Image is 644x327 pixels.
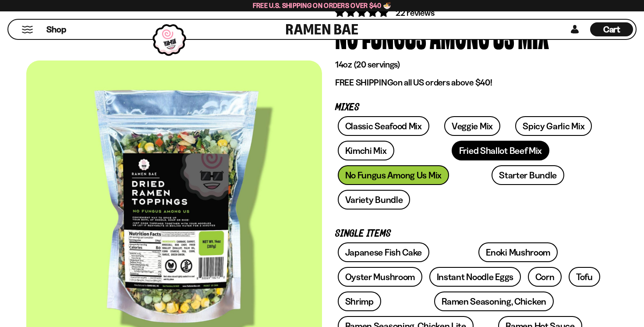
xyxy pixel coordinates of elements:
div: Among [430,19,489,52]
p: 14oz (20 servings) [335,59,605,70]
a: Spicy Garlic Mix [515,116,592,136]
div: Mix [518,19,549,52]
a: Tofu [569,267,600,287]
a: Shrimp [338,291,381,311]
a: Corn [528,267,562,287]
a: Instant Noodle Eggs [429,267,521,287]
a: Kimchi Mix [338,141,394,160]
strong: FREE SHIPPING [335,77,393,88]
a: Starter Bundle [492,165,564,185]
a: Shop [46,22,66,36]
a: Fried Shallot Beef Mix [452,141,549,160]
div: Us [493,19,514,52]
div: Fungus [362,19,426,52]
a: Veggie Mix [444,116,500,136]
button: Mobile Menu Trigger [21,26,33,33]
p: Mixes [335,103,605,112]
span: Cart [603,24,620,35]
a: Ramen Seasoning, Chicken [434,291,554,311]
a: Variety Bundle [338,190,410,210]
a: Enoki Mushroom [478,242,558,262]
div: No [335,19,358,52]
span: Free U.S. Shipping on Orders over $40 🍜 [253,1,392,10]
span: Shop [46,24,66,36]
a: Japanese Fish Cake [338,242,430,262]
div: Cart [590,20,633,39]
a: Oyster Mushroom [338,267,423,287]
p: on all US orders above $40! [335,77,605,88]
a: Classic Seafood Mix [338,116,429,136]
p: Single Items [335,230,605,238]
